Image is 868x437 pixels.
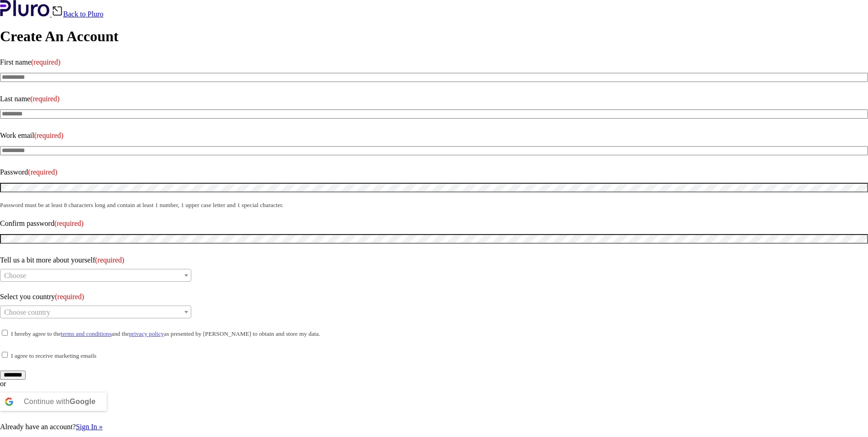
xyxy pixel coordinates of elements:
[52,5,63,16] img: Back icon
[24,393,96,411] div: Continue with
[11,352,97,359] small: I agree to receive marketing emails
[61,330,112,337] a: terms and conditions
[95,256,124,264] span: (required)
[55,293,84,300] span: (required)
[54,219,84,227] span: (required)
[2,352,8,358] input: I agree to receive marketing emails
[4,272,26,279] span: Choose
[11,330,320,337] small: I hereby agree to the and the as presented by [PERSON_NAME] to obtain and store my data.
[28,168,57,176] span: (required)
[76,423,103,431] a: Sign In »
[30,95,59,103] span: (required)
[34,131,64,139] span: (required)
[31,58,60,66] span: (required)
[52,10,103,18] a: Back to Pluro
[70,398,96,405] b: Google
[2,330,8,336] input: I hereby agree to theterms and conditionsand theprivacy policyas presented by [PERSON_NAME] to ob...
[129,330,164,337] a: privacy policy
[4,308,50,316] span: Choose country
